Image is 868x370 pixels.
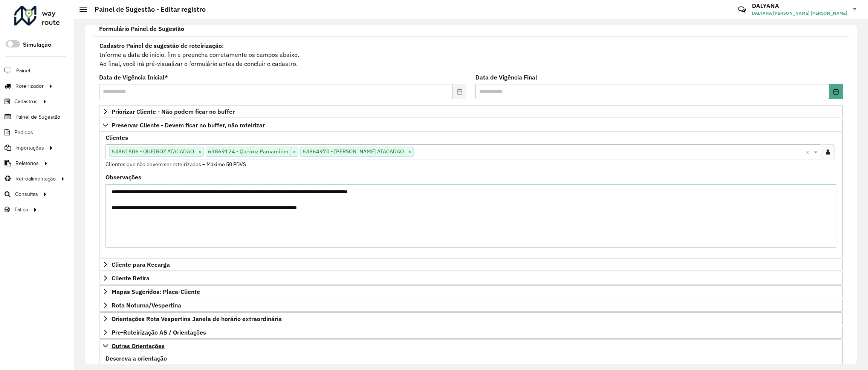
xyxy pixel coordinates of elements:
span: Importações [15,144,44,152]
strong: Cadastro Painel de sugestão de roteirização: [99,42,224,49]
span: Cliente para Recarga [112,261,170,268]
button: Choose Date [829,84,843,99]
a: Contato Rápido [734,2,750,18]
div: Informe a data de inicio, fim e preencha corretamente os campos abaixo. Ao final, você irá pré-vi... [99,41,843,69]
small: Clientes que não devem ser roteirizados – Máximo 50 PDVS [105,161,246,168]
span: × [290,147,298,156]
span: 63864970 - [PERSON_NAME] ATACADAO [301,147,406,156]
h2: Painel de Sugestão - Editar registro [87,5,206,14]
div: Preservar Cliente - Devem ficar no buffer, não roteirizar [99,131,843,257]
span: 63861506 - QUEIROZ ATACADAO [110,147,196,156]
label: Data de Vigência Inicial [99,73,168,82]
label: Clientes [105,133,128,142]
span: Painel de Sugestão [15,113,60,121]
span: Roteirizador [15,82,44,90]
a: Outras Orientações [99,339,843,352]
a: Priorizar Cliente - Não podem ficar no buffer [99,105,843,118]
span: Painel [16,67,30,75]
label: Descreva a orientação [105,354,167,363]
label: Data de Vigência Final [475,73,537,82]
label: Simulação [23,40,51,49]
span: × [196,147,203,156]
a: Pre-Roteirização AS / Orientações [99,326,843,339]
span: × [406,147,413,156]
span: Orientações Rota Vespertina Janela de horário extraordinária [112,316,282,322]
a: Rota Noturna/Vespertina [99,299,843,312]
span: Rota Noturna/Vespertina [112,302,181,308]
span: Mapas Sugeridos: Placa-Cliente [112,289,200,295]
span: 63869124 - Queiroz Parnamirim [206,147,290,156]
span: Consultas [15,190,38,198]
a: Cliente para Recarga [99,258,843,271]
span: DALYANA [PERSON_NAME] [PERSON_NAME] [752,10,847,17]
span: Pre-Roteirização AS / Orientações [112,329,206,335]
span: Cliente Retira [112,275,150,281]
span: Preservar Cliente - Devem ficar no buffer, não roteirizar [112,122,265,128]
span: Pedidos [14,128,33,136]
span: Outras Orientações [112,343,165,349]
a: Orientações Rota Vespertina Janela de horário extraordinária [99,312,843,325]
label: Observações [105,173,141,182]
a: Mapas Sugeridos: Placa-Cliente [99,285,843,298]
span: Priorizar Cliente - Não podem ficar no buffer [112,109,235,115]
h3: DALYANA [752,2,847,9]
span: Relatórios [15,159,39,167]
span: Tático [14,206,28,214]
span: Clear all [805,147,812,156]
a: Cliente Retira [99,272,843,284]
span: Formulário Painel de Sugestão [99,26,184,32]
span: Cadastros [14,98,38,105]
span: Retroalimentação [15,175,56,183]
a: Preservar Cliente - Devem ficar no buffer, não roteirizar [99,119,843,131]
